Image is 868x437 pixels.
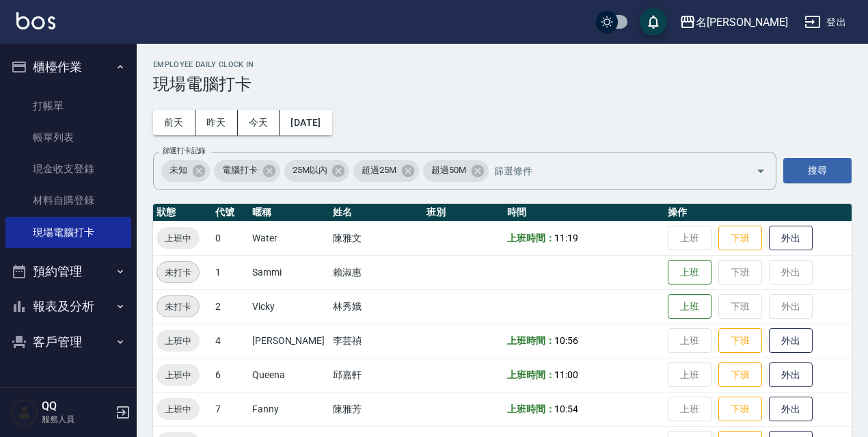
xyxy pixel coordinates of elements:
td: Water [249,221,329,255]
button: 外出 [769,397,813,422]
td: 0 [212,221,249,255]
td: 6 [212,358,249,392]
b: 上班時間： [507,369,555,380]
span: 未打卡 [157,300,199,314]
button: 外出 [769,226,813,251]
button: 搜尋 [783,158,852,183]
button: Open [750,160,772,182]
button: [DATE] [280,110,331,135]
th: 暱稱 [249,204,329,222]
td: Fanny [249,392,329,426]
h5: QQ [42,399,111,413]
h3: 現場電腦打卡 [153,75,852,94]
button: 下班 [718,397,762,422]
span: 未知 [161,163,195,177]
button: 報表及分析 [5,289,131,324]
div: 未知 [161,160,210,182]
button: 上班 [668,294,711,319]
span: 上班中 [157,334,200,348]
button: 前天 [153,110,195,135]
b: 上班時間： [507,233,555,243]
td: 2 [212,289,249,323]
span: 上班中 [157,368,200,382]
a: 帳單列表 [5,122,131,153]
button: 櫃檯作業 [5,49,131,85]
td: Queena [249,358,329,392]
b: 上班時間： [507,335,555,346]
td: 林秀娥 [329,289,423,323]
span: 上班中 [157,402,200,416]
span: 25M以內 [284,163,336,177]
div: 超過50M [423,160,489,182]
span: 超過50M [423,163,474,177]
td: 賴淑惠 [329,255,423,289]
td: 7 [212,392,249,426]
div: 超過25M [353,160,419,182]
button: save [640,8,667,36]
td: 邱嘉軒 [329,358,423,392]
b: 上班時間： [507,403,555,414]
button: 外出 [769,328,813,354]
td: Sammi [249,255,329,289]
th: 姓名 [329,204,423,222]
button: 名[PERSON_NAME] [674,8,794,36]
a: 現場電腦打卡 [5,217,131,248]
p: 服務人員 [42,413,111,425]
a: 材料自購登錄 [5,185,131,216]
button: 下班 [718,226,762,251]
h2: Employee Daily Clock In [153,60,852,69]
div: 25M以內 [284,160,350,182]
button: 昨天 [195,110,238,135]
button: 預約管理 [5,254,131,289]
div: 名[PERSON_NAME] [696,14,788,31]
td: 陳雅文 [329,221,423,255]
button: 客戶管理 [5,324,131,360]
span: 電腦打卡 [214,163,266,177]
button: 下班 [718,328,762,354]
td: 李芸禎 [329,323,423,358]
span: 超過25M [353,163,405,177]
label: 篩選打卡記錄 [163,146,206,156]
td: Vicky [249,289,329,323]
span: 11:00 [554,369,578,380]
button: 登出 [799,10,852,35]
span: 上班中 [157,231,200,246]
td: 陳雅芳 [329,392,423,426]
th: 操作 [664,204,852,222]
td: [PERSON_NAME] [249,323,329,358]
img: Person [11,399,38,426]
th: 時間 [504,204,665,222]
td: 4 [212,323,249,358]
div: 電腦打卡 [214,160,280,182]
input: 篩選條件 [491,159,732,183]
span: 未打卡 [157,265,199,280]
button: 下班 [718,362,762,388]
img: Logo [16,12,55,29]
th: 狀態 [153,204,212,222]
button: 上班 [668,260,711,285]
a: 打帳單 [5,90,131,122]
button: 外出 [769,362,813,388]
th: 班別 [423,204,504,222]
th: 代號 [212,204,249,222]
span: 11:19 [554,233,578,243]
td: 1 [212,255,249,289]
span: 10:54 [554,403,578,414]
button: 今天 [238,110,280,135]
a: 現金收支登錄 [5,153,131,185]
span: 10:56 [554,335,578,346]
